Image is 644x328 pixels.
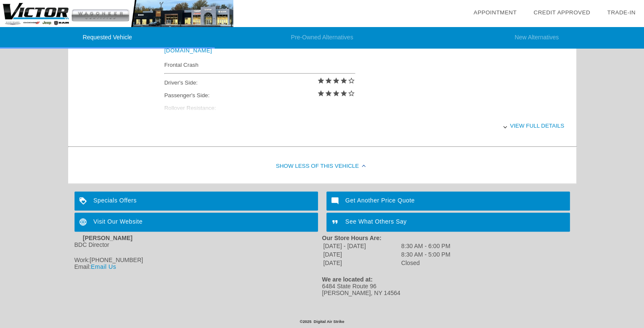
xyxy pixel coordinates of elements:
div: Frontal Crash [164,60,355,70]
a: Credit Approved [533,9,590,16]
a: Visit Our Website [75,213,318,232]
img: ic_format_quote_white_24dp_2x.png [326,213,345,232]
div: Show Less of this Vehicle [68,150,576,183]
i: star [317,77,325,85]
strong: [PERSON_NAME] [83,235,133,241]
li: Pre-Owned Alternatives [215,27,429,49]
div: Passenger's Side: [164,89,355,102]
i: star [325,77,332,85]
i: star_border [348,77,355,85]
i: star [340,90,348,97]
img: ic_loyalty_white_24dp_2x.png [75,191,94,210]
strong: We are located at: [322,276,373,283]
div: View full details [164,115,564,136]
div: Driver's Side: [164,77,355,89]
i: star [325,90,332,97]
i: star [340,77,348,85]
td: [DATE] [323,251,400,258]
strong: Our Store Hours Are: [322,235,381,241]
i: star [332,90,340,97]
a: Specials Offers [75,191,318,210]
td: Closed [401,259,451,267]
img: ic_mode_comment_white_24dp_2x.png [326,191,345,210]
li: New Alternatives [429,27,644,49]
i: star [317,90,325,97]
div: 6484 State Route 96 [PERSON_NAME], NY 14564 [322,283,570,296]
a: Trade-In [607,9,636,16]
span: [PHONE_NUMBER] [90,257,143,263]
i: star [332,77,340,85]
div: BDC Director [75,241,322,248]
a: Get Another Price Quote [326,191,570,210]
td: 8:30 AM - 6:00 PM [401,242,451,250]
div: Work: [75,257,322,263]
img: ic_language_white_24dp_2x.png [75,213,94,232]
a: Appointment [473,9,517,16]
a: Email Us [91,263,116,270]
td: [DATE] [323,259,400,267]
div: Email: [75,263,322,270]
td: 8:30 AM - 5:00 PM [401,251,451,258]
td: [DATE] - [DATE] [323,242,400,250]
i: star_border [348,90,355,97]
a: See What Others Say [326,213,570,232]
